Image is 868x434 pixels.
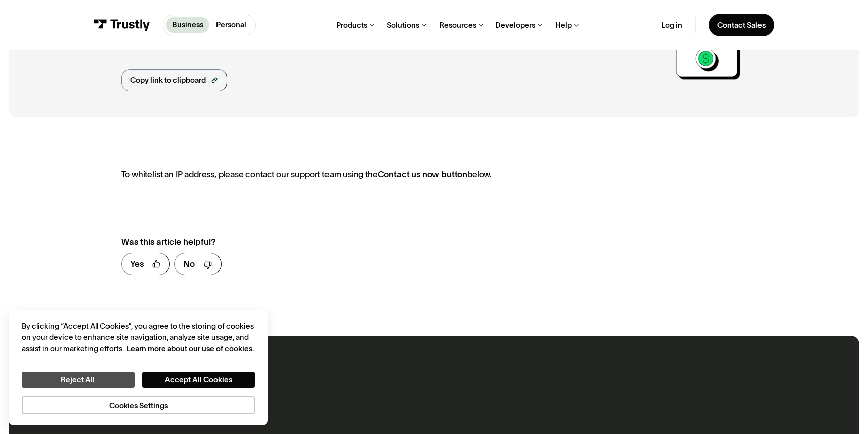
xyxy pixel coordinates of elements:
[209,17,253,33] a: Personal
[166,17,210,33] a: Business
[22,372,135,388] button: Reject All
[555,20,572,30] div: Help
[378,169,467,179] strong: Contact us now button
[439,20,476,30] div: Resources
[130,75,206,86] div: Copy link to clipboard
[127,344,254,353] a: More information about your privacy, opens in a new tab
[336,20,367,30] div: Products
[172,19,203,31] p: Business
[22,321,255,415] div: Privacy
[709,14,774,36] a: Contact Sales
[121,253,170,275] a: Yes
[121,69,228,91] a: Copy link to clipboard
[387,20,419,30] div: Solutions
[142,372,255,388] button: Accept All Cookies
[717,20,766,30] div: Contact Sales
[661,20,682,30] a: Log in
[9,310,268,425] div: Cookie banner
[216,19,246,31] p: Personal
[495,20,535,30] div: Developers
[22,396,255,414] button: Cookies Settings
[121,235,501,248] div: Was this article helpful?
[121,169,524,180] p: To whitelist an IP address, please contact our support team using the below.
[183,257,195,270] div: No
[130,257,144,270] div: Yes
[94,19,150,31] img: Trustly Logo
[22,321,255,355] div: By clicking “Accept All Cookies”, you agree to the storing of cookies on your device to enhance s...
[174,253,222,275] a: No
